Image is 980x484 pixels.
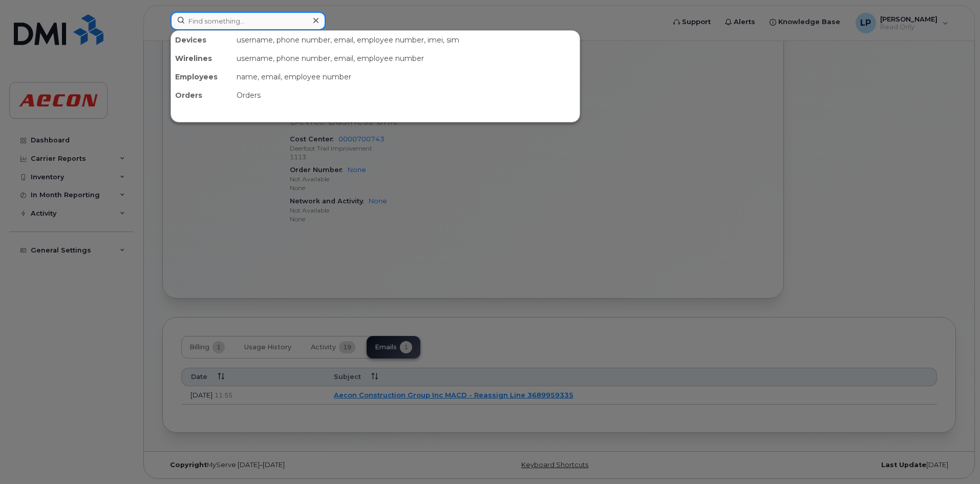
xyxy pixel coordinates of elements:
[232,31,580,49] div: username, phone number, email, employee number, imei, sim
[171,68,232,86] div: Employees
[232,49,580,68] div: username, phone number, email, employee number
[171,86,232,104] div: Orders
[232,68,580,86] div: name, email, employee number
[171,31,232,49] div: Devices
[171,49,232,68] div: Wirelines
[171,12,326,30] input: Find something...
[232,86,580,104] div: Orders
